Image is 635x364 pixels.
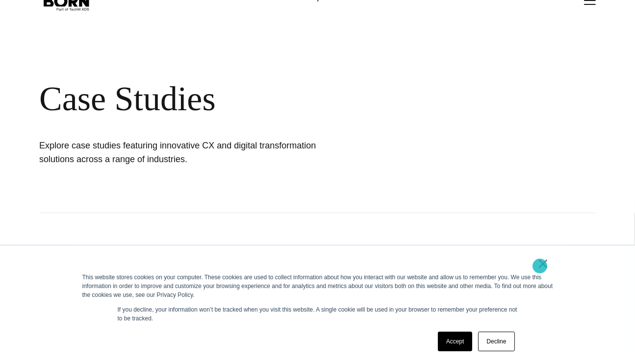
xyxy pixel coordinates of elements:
[478,332,514,351] a: Decline
[39,79,596,119] div: Case Studies
[82,273,553,299] div: This website stores cookies on your computer. These cookies are used to collect information about...
[118,305,518,323] p: If you decline, your information won’t be tracked when you visit this website. A single cookie wi...
[438,332,473,351] a: Accept
[537,259,549,268] a: ×
[39,139,333,166] h1: Explore case studies featuring innovative CX and digital transformation solutions across a range ...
